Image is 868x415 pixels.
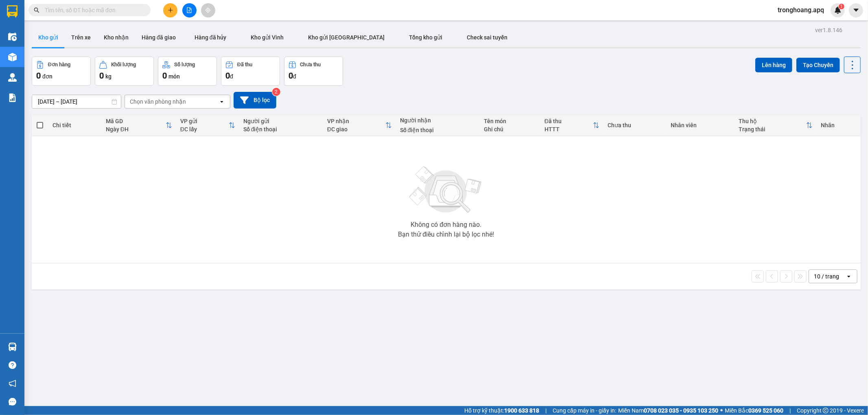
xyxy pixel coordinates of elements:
svg: open [219,98,225,105]
span: 0 [99,71,104,80]
span: đ [293,73,296,80]
div: Không có đơn hàng nào. [411,222,481,228]
span: | [545,406,547,415]
div: Mã GD [106,118,166,124]
div: Số lượng [174,62,195,67]
span: Kho gửi [GEOGRAPHIC_DATA] [308,34,385,41]
span: caret-down [853,7,860,14]
th: Toggle SortBy [323,115,396,136]
div: VP nhận [327,118,385,124]
span: Tổng kho gửi [409,34,443,41]
button: Số lượng0món [158,56,217,86]
img: solution-icon [8,93,17,102]
div: Ngày ĐH [106,126,166,133]
div: Nhãn [821,122,856,128]
div: Chưa thu [300,62,321,67]
th: Toggle SortBy [176,115,239,136]
strong: 0708 023 035 - 0935 103 250 [644,407,718,414]
button: Khối lượng0kg [95,56,154,86]
button: aim [201,3,215,17]
button: Đơn hàng0đơn [32,56,91,86]
div: Bạn thử điều chỉnh lại bộ lọc nhé! [398,231,494,238]
span: notification [9,380,16,387]
span: message [9,398,16,406]
img: icon-new-feature [834,7,842,14]
span: file-add [186,7,192,13]
div: VP gửi [180,118,229,124]
div: Ghi chú [484,126,536,133]
span: aim [205,7,211,13]
div: Đã thu [237,62,252,67]
div: Thu hộ [739,118,807,124]
sup: 2 [272,88,280,96]
div: Đơn hàng [48,62,70,67]
span: kg [105,73,112,80]
span: plus [168,7,173,13]
div: ĐC giao [327,126,385,133]
span: đơn [42,73,52,80]
span: search [34,7,39,13]
img: warehouse-icon [8,73,17,82]
img: warehouse-icon [8,343,17,351]
div: Người nhận [400,117,476,124]
button: caret-down [849,3,863,17]
div: ver 1.8.146 [815,26,842,35]
div: Số điện thoại [400,127,476,133]
span: Hỗ trợ kỹ thuật: [464,406,539,415]
input: Tìm tên, số ĐT hoặc mã đơn [45,6,141,15]
span: question-circle [9,361,16,369]
span: Kho gửi Vinh [251,34,284,41]
button: Đã thu0đ [221,56,280,86]
span: Cung cấp máy in - giấy in: [553,406,616,415]
span: Miền Nam [618,406,718,415]
span: 0 [162,71,167,80]
div: Chọn văn phòng nhận [130,98,186,106]
img: svg+xml;base64,PHN2ZyBjbGFzcz0ibGlzdC1wbHVnX19zdmciIHhtbG5zPSJodHRwOi8vd3d3LnczLm9yZy8yMDAwL3N2Zy... [405,161,487,218]
sup: 1 [839,4,844,9]
button: Lên hàng [755,58,792,72]
div: Đã thu [544,118,593,124]
img: warehouse-icon [8,53,17,61]
button: Bộ lọc [234,92,276,109]
span: 1 [840,4,843,9]
input: Select a date range. [32,95,121,108]
div: Chi tiết [52,122,98,128]
span: tronghoang.apq [771,5,831,15]
div: Nhân viên [671,122,730,128]
button: Kho gửi [32,28,65,47]
strong: 1900 633 818 [504,407,539,414]
button: Chưa thu0đ [284,56,343,86]
button: Hàng đã giao [135,28,182,47]
th: Toggle SortBy [735,115,817,136]
span: đ [230,73,233,80]
div: HTTT [544,126,593,133]
div: Tên món [484,118,536,124]
strong: 0369 525 060 [748,407,783,414]
span: ⚪️ [720,409,723,412]
div: Trạng thái [739,126,807,133]
img: logo-vxr [7,5,17,17]
button: Kho nhận [97,28,135,47]
span: Check sai tuyến [467,34,508,41]
span: | [789,406,791,415]
button: Tạo Chuyến [796,58,840,72]
div: Chưa thu [608,122,662,128]
div: Người gửi [243,118,319,124]
img: warehouse-icon [8,33,17,41]
span: Miền Bắc [725,406,783,415]
div: Số điện thoại [243,126,319,133]
span: món [168,73,180,80]
button: plus [163,3,177,17]
div: Khối lượng [111,62,136,67]
svg: open [846,273,852,280]
span: 0 [289,71,293,80]
div: 10 / trang [814,272,839,280]
div: ĐC lấy [180,126,229,133]
span: 0 [225,71,230,80]
span: copyright [823,408,829,413]
th: Toggle SortBy [102,115,176,136]
span: Hàng đã hủy [195,34,227,41]
th: Toggle SortBy [540,115,603,136]
button: file-add [182,3,197,17]
button: Trên xe [65,28,97,47]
